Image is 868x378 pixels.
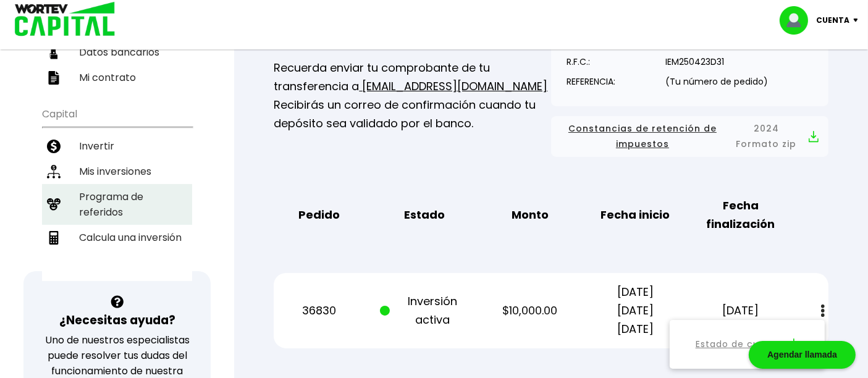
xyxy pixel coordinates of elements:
p: Inversión activa [380,292,469,329]
b: Fecha inicio [600,206,670,224]
a: Invertir [42,133,192,159]
p: R.F.C.: [567,52,654,71]
a: Mis inversiones [42,159,192,184]
a: Mi contrato [42,65,192,90]
p: REFERENCIA: [567,72,654,91]
p: [DATE] [696,301,785,320]
img: datos-icon.10cf9172.svg [47,46,61,59]
a: Estado de cuenta [696,337,782,352]
img: inversiones-icon.6695dc30.svg [47,165,61,178]
b: Estado [404,206,445,224]
img: invertir-icon.b3b967d7.svg [47,140,61,153]
img: profile-image [780,6,817,35]
p: Recuerda enviar tu comprobante de tu transferencia a Recibirás un correo de confirmación cuando t... [274,59,551,133]
button: Estado de cuenta [677,327,817,361]
p: [DATE] [DATE] [DATE] [591,283,680,338]
img: icon-down [850,19,867,22]
b: Monto [512,206,549,224]
a: Programa de referidos [42,184,192,225]
a: [EMAIL_ADDRESS][DOMAIN_NAME] [359,78,547,94]
b: Fecha finalización [696,196,785,233]
p: $10,000.00 [486,301,575,320]
a: Calcula una inversión [42,225,192,250]
img: contrato-icon.f2db500c.svg [47,71,61,85]
p: (Tu número de pedido) [665,72,768,91]
a: Datos bancarios [42,40,192,65]
p: Cuenta [817,11,850,30]
b: Pedido [298,206,340,224]
img: recomiendanos-icon.9b8e9327.svg [47,198,61,211]
span: Constancias de retención de impuestos [561,121,724,152]
button: Constancias de retención de impuestos2024 Formato zip [561,121,819,152]
p: IEM250423D31 [665,52,768,71]
div: Agendar llamada [749,341,856,369]
h3: ¿Necesitas ayuda? [59,311,175,329]
p: 36830 [275,301,364,320]
ul: Capital [42,100,192,281]
img: calculadora-icon.17d418c4.svg [47,231,61,245]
